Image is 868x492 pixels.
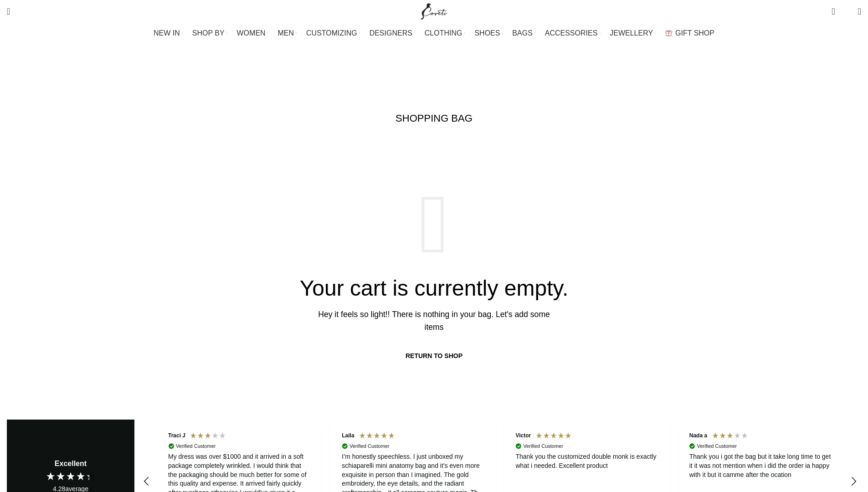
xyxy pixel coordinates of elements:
a: GIFT SHOP [665,24,714,42]
div: 3 Stars [190,432,228,441]
span: SHOP BY [192,29,225,37]
div: Verified Customer [176,443,216,450]
a: WOMEN [237,24,269,42]
a: CUSTOMIZING [306,24,360,42]
span: DESIGNERS [370,29,412,37]
span: 0 [832,5,839,11]
div: Hey it feels so light!! There is nothing in your bag. Let's add some items [312,308,556,333]
div: Verified Customer [349,443,389,450]
div: 4.28 Stars [46,471,96,481]
span: NEW IN [154,29,180,37]
span: WOMEN [237,29,266,37]
div: Laila [342,432,354,440]
div: Traci J [168,432,185,440]
span: MEN [278,29,294,37]
a: Checkout [400,52,456,68]
div: 3 Stars [712,432,750,441]
a: SHOP BY [192,24,228,42]
div: 5 Stars [535,432,574,441]
a: CLOTHING [425,24,466,42]
div: Verified Customer [524,443,563,450]
div: Nada a [689,432,707,440]
div: 5 Stars [359,432,397,441]
a: Search [2,2,15,20]
span: CUSTOMIZING [306,29,357,37]
div: Main navigation [2,24,866,42]
a: MEN [278,24,297,42]
a: NEW IN [154,24,183,42]
span: 0 [844,9,851,16]
h1: SHOPPING BAG [395,112,473,126]
a: Site logo [419,7,449,15]
a: BAGS [512,24,535,42]
div: Victor [516,432,531,440]
div: Verified Customer [697,443,737,450]
span: SHOES [474,29,500,37]
a: JEWELLERY [610,24,656,42]
span: BAGS [512,29,532,37]
img: GiftBag [665,30,672,36]
span: ACCESSORIES [545,29,598,37]
span: JEWELLERY [610,29,653,37]
a: DESIGNERS [370,24,416,42]
a: Return to shop [393,345,475,367]
div: Thank you the customized double monk is exactly what i needed. Excellent product [516,452,658,470]
div: My Wishlist [842,2,851,20]
span: CLOTHING [425,29,462,37]
span: Shopping cart [301,55,384,66]
a: Shopping cart [301,52,384,68]
span: GIFT SHOP [675,29,714,37]
a: ACCESSORIES [545,24,601,42]
p: Your cart is currently empty. [7,183,861,301]
div: Excellent [55,459,87,469]
span: Order complete [473,52,568,68]
span: Checkout [400,55,456,66]
a: 0 [827,2,839,20]
div: Thank you i got the bag but it take long time to get it it was not mention when i did the order i... [689,452,832,479]
a: SHOES [474,24,503,42]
